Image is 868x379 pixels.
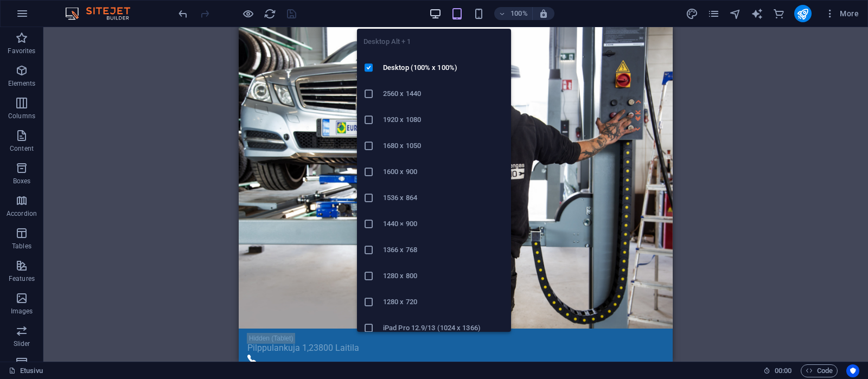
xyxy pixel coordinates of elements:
[820,5,863,22] button: More
[383,217,505,230] h6: 1440 × 900
[9,364,43,377] a: Click to cancel selection. Double-click to open Pages
[383,322,505,335] h6: iPad Pro 12.9/13 (1024 x 1366)
[494,7,533,20] button: 100%
[383,113,505,126] h6: 1920 x 1080
[782,367,784,375] span: :
[383,165,505,178] h6: 1600 x 900
[383,139,505,152] h6: 1680 x 1050
[729,8,742,20] i: Navigator
[806,364,833,377] span: Code
[383,243,505,256] h6: 1366 x 768
[9,274,35,283] p: Features
[13,177,31,185] p: Boxes
[9,327,417,351] div: Puhelin
[751,7,764,20] button: text_generator
[775,364,792,377] span: 00 00
[794,5,812,22] button: publish
[825,8,859,19] span: More
[686,8,698,20] i: Design (Ctrl+Alt+Y)
[383,191,505,204] h6: 1536 x 864
[383,61,505,74] h6: Desktop (100% x 100%)
[539,9,548,18] i: On resize automatically adjust zoom level to fit chosen device.
[263,7,276,20] button: reload
[383,269,505,282] h6: 1280 x 800
[751,8,763,20] i: AI Writer
[12,242,31,250] p: Tables
[8,112,35,120] p: Columns
[773,7,786,20] button: commerce
[383,296,505,309] h6: 1280 x 720
[510,7,528,20] h6: 100%
[10,144,34,153] p: Content
[383,87,505,100] h6: 2560 x 1440
[177,8,189,20] i: Undo: change_position (Ctrl+Z)
[11,307,33,316] p: Images
[796,8,809,20] i: Publish
[70,316,94,326] span: 23800
[707,7,720,20] button: pages
[264,8,276,20] i: Reload page
[846,364,859,377] button: Usercentrics
[773,8,785,20] i: Commerce
[8,79,36,88] p: Elements
[801,364,838,377] button: Code
[62,7,144,20] img: Editor Logo
[241,7,254,20] button: Click here to leave preview mode and continue editing
[707,8,720,20] i: Pages (Ctrl+Alt+S)
[176,7,189,20] button: undo
[729,7,742,20] button: navigator
[7,209,37,218] p: Accordion
[686,7,699,20] button: design
[14,339,30,348] p: Slider
[8,47,35,55] p: Favorites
